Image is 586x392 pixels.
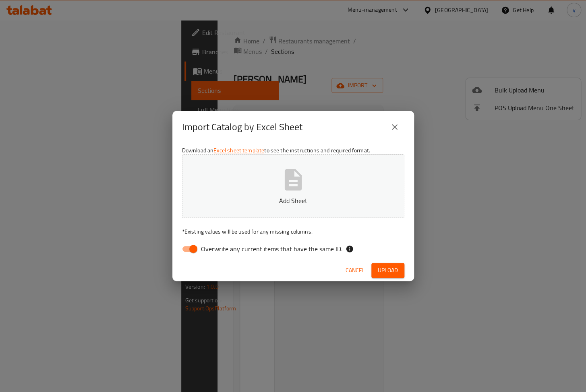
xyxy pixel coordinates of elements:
[195,196,392,205] p: Add Sheet
[172,143,414,260] div: Download an to see the instructions and required format.
[182,154,404,218] button: Add Sheet
[182,121,302,133] h2: Import Catalog by Excel Sheet
[346,265,365,275] span: Cancel
[371,263,404,278] button: Upload
[385,117,404,137] button: close
[201,244,342,254] span: Overwrite any current items that have the same ID.
[346,245,354,253] svg: If the overwrite option isn't selected, then the items that match an existing ID will be ignored ...
[378,265,398,275] span: Upload
[342,263,368,278] button: Cancel
[182,228,404,236] p: Existing values will be used for any missing columns.
[213,145,264,156] a: Excel sheet template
